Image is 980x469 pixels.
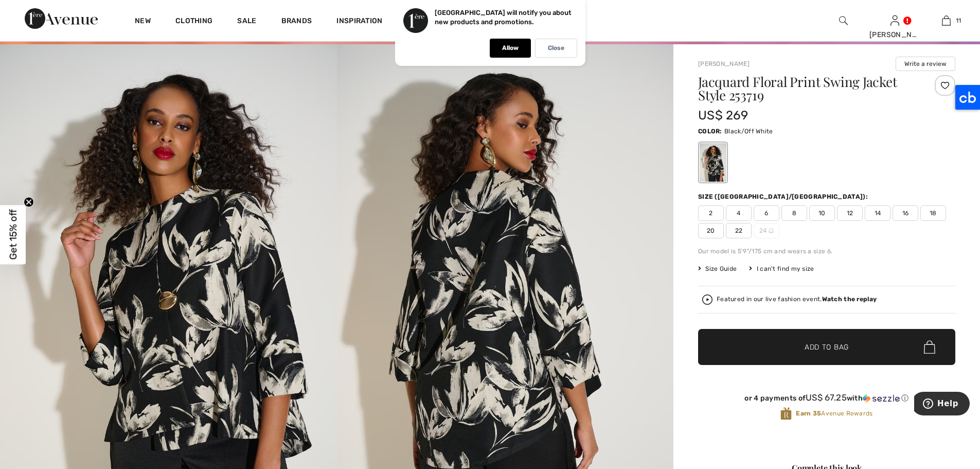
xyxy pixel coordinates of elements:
div: Our model is 5'9"/175 cm and wears a size 6. [698,247,955,256]
img: My Bag [942,14,951,27]
span: US$ 67.25 [806,392,847,403]
div: [PERSON_NAME] [869,29,920,40]
span: 18 [920,205,946,221]
p: Allow [502,44,519,52]
span: 22 [726,223,752,238]
div: Featured in our live fashion event. [717,296,877,303]
span: 4 [726,205,752,221]
p: [GEOGRAPHIC_DATA] will notify you about new products and promotions. [435,9,572,26]
span: 14 [865,205,890,221]
strong: Earn 35 [796,410,821,417]
span: US$ 269 [698,108,748,123]
button: Write a review [896,57,955,71]
img: search the website [839,14,848,27]
img: 1ère Avenue [25,8,98,29]
iframe: Opens a widget where you can find more information [914,392,970,418]
a: Sign In [890,15,899,25]
span: Black/Off White [724,128,773,135]
button: Close teaser [24,197,34,207]
img: ring-m.svg [769,228,774,233]
span: 8 [781,205,807,221]
div: or 4 payments of with [698,393,955,403]
p: Close [548,44,564,52]
div: I can't find my size [749,264,814,273]
a: 11 [921,14,971,27]
a: Brands [281,16,312,27]
span: Get 15% off [7,210,19,260]
a: Clothing [175,16,212,27]
span: Inspiration [336,16,382,27]
span: 12 [837,205,863,221]
img: Bag.svg [924,340,935,354]
h1: Jacquard Floral Print Swing Jacket Style 253719 [698,75,913,102]
a: Sale [237,16,256,27]
span: Size Guide [698,264,737,273]
img: Watch the replay [702,294,712,305]
span: 6 [754,205,779,221]
span: Avenue Rewards [796,409,872,418]
div: or 4 payments ofUS$ 67.25withSezzle Click to learn more about Sezzle [698,393,955,407]
strong: Watch the replay [822,296,877,303]
span: 10 [809,205,835,221]
span: 20 [698,223,724,238]
img: Avenue Rewards [780,407,792,421]
button: Add to Bag [698,329,955,365]
span: Add to Bag [805,342,849,353]
a: New [135,16,151,27]
span: Color: [698,128,722,135]
span: 24 [754,223,779,238]
img: My Info [890,14,899,27]
span: 11 [956,16,961,25]
div: Size ([GEOGRAPHIC_DATA]/[GEOGRAPHIC_DATA]): [698,192,870,201]
div: Black/Off White [700,143,726,182]
span: 16 [893,205,918,221]
img: Sezzle [863,394,900,403]
a: [PERSON_NAME] [698,60,750,67]
span: 2 [698,205,724,221]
